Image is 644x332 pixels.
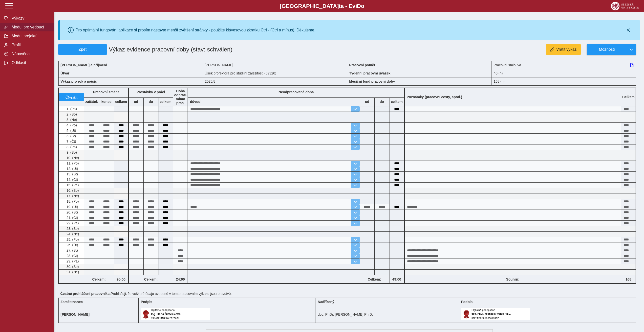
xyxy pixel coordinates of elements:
b: od [129,100,143,104]
h1: Výkaz evidence pracovní doby (stav: schválen) [107,44,301,55]
b: Pracovní poměr [349,63,375,67]
span: 3. (Ne) [65,118,77,122]
span: 27. (St) [65,248,78,252]
span: 6. (St) [65,134,76,138]
b: celkem [158,100,173,104]
span: 9. (So) [65,150,77,154]
span: 2. (So) [65,112,77,116]
div: Prohlašuji, že veškeré údaje uvedené v tomto pracovním výkazu jsou pravdivé. [58,290,640,298]
div: Úsek prorektora pro studijní záležitosti (09320) [203,69,347,77]
button: Možnosti [587,44,627,55]
span: 1. (Pá) [65,107,77,111]
b: Přestávka v práci [136,90,165,94]
td: doc. PhDr. [PERSON_NAME] Ph.D. [316,306,459,323]
button: vrátit [59,93,84,101]
span: 14. (Čt) [65,178,78,182]
span: 12. (Út) [65,167,78,171]
b: celkem [114,100,128,104]
b: Útvar [61,71,69,75]
span: 28. (Čt) [65,254,78,258]
img: Digitálně podepsáno uživatelem [141,308,210,320]
span: 17. (Ne) [65,194,79,198]
span: 25. (Po) [65,237,79,241]
span: 10. (Ne) [65,156,79,160]
span: D [357,3,361,9]
div: 40 (h) [492,69,636,77]
span: 21. (Čt) [65,216,78,220]
b: začátek [84,100,99,104]
button: Vrátit výkaz [546,44,581,55]
span: 29. (Pá) [65,259,79,263]
span: vrátit [69,95,78,99]
span: t [339,3,341,9]
span: Modul projektů [10,34,50,38]
b: Výkaz pro rok a měsíc [61,79,97,83]
span: 18. (Po) [65,199,79,203]
span: 15. (Pá) [65,183,79,187]
b: 168 [621,277,636,281]
span: 19. (Út) [65,205,78,209]
button: Zpět [58,44,107,55]
b: celkem [389,100,404,104]
span: 26. (Út) [65,243,78,247]
b: do [144,100,158,104]
span: Možnosti [591,47,623,52]
span: Vrátit výkaz [556,47,577,52]
b: [PERSON_NAME] [61,312,89,316]
span: 22. (Pá) [65,221,79,225]
img: Digitálně podepsáno uživatelem [461,308,530,320]
div: [PERSON_NAME] [203,61,347,69]
span: Modul pro vedoucí [10,25,50,29]
b: Souhrn: [506,277,519,281]
span: 8. (Pá) [65,145,77,149]
b: Doba odprac. mimo prac. [174,89,187,105]
b: konec [99,100,114,104]
b: Celkem: [129,277,173,281]
span: 4. (Po) [65,123,77,127]
span: 30. (So) [65,265,79,269]
span: 31. (Ne) [65,270,79,274]
span: 5. (Út) [65,129,76,133]
b: Poznámky (pracovní cesty, apod.) [405,95,464,99]
span: Odhlásit [10,61,50,65]
b: Celkem [622,95,635,99]
span: 11. (Po) [65,161,79,165]
b: do [375,100,389,104]
b: Neodpracovaná doba [279,90,314,94]
b: Podpis [461,300,473,304]
span: 13. (St) [65,172,78,176]
span: Výkazy [10,16,50,21]
b: Měsíční fond pracovní doby [349,79,395,83]
b: Týdenní pracovní úvazek [349,71,390,75]
span: Nápověda [10,52,50,56]
b: Zaměstnanec [61,300,83,304]
b: [PERSON_NAME] a příjmení [61,63,107,67]
b: Pracovní směna [93,90,119,94]
div: 168 (h) [492,77,636,86]
div: 2025/8 [203,77,347,86]
div: Pracovní smlouva [492,61,636,69]
b: od [360,100,374,104]
span: o [361,3,365,9]
b: Nadřízený [318,300,334,304]
b: [GEOGRAPHIC_DATA] a - Evi [15,3,629,9]
div: Pro optimální fungování aplikace si prosím nastavte menší zvětšení stránky - použijte klávesovou ... [76,28,315,32]
span: 7. (Čt) [65,140,76,143]
b: 95:00 [114,277,128,281]
b: Celkem: [360,277,389,281]
b: Podpis [141,300,152,304]
span: 20. (St) [65,210,78,214]
b: Celkem: [84,277,114,281]
span: 23. (So) [65,227,79,231]
span: 16. (So) [65,189,79,192]
b: 49:00 [389,277,404,281]
span: Zpět [61,47,105,52]
b: Čestné prohlášení pracovníka: [60,292,111,296]
span: 24. (Ne) [65,232,79,236]
b: 24:00 [173,277,188,281]
span: Profil [10,43,50,47]
b: důvod [190,100,200,104]
img: logo_web_su.png [611,2,639,10]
